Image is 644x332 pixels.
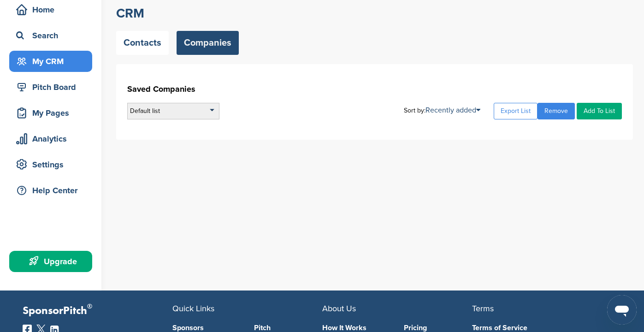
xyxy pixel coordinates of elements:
[127,81,622,97] h1: Saved Companies
[494,103,538,119] a: Export List
[177,31,239,55] a: Companies
[14,1,92,18] div: Home
[14,27,92,44] div: Search
[538,103,575,119] a: Remove
[404,107,480,114] div: Sort by:
[116,5,633,22] h2: CRM
[14,253,92,270] div: Upgrade
[172,303,214,314] span: Quick Links
[14,105,92,121] div: My Pages
[9,128,92,149] a: Analytics
[9,77,92,98] a: Pitch Board
[577,103,622,119] a: Add To List
[322,303,356,314] span: About Us
[14,156,92,173] div: Settings
[127,103,219,119] div: Default list
[322,324,390,332] a: How It Works
[23,304,172,318] p: SponsorPitch
[254,324,322,332] a: Pitch
[14,79,92,95] div: Pitch Board
[9,102,92,124] a: My Pages
[404,324,472,332] a: Pricing
[14,130,92,147] div: Analytics
[425,106,480,115] a: Recently added
[14,53,92,70] div: My CRM
[172,324,241,332] a: Sponsors
[472,303,494,314] span: Terms
[9,51,92,72] a: My CRM
[9,180,92,201] a: Help Center
[9,154,92,175] a: Settings
[9,25,92,46] a: Search
[9,251,92,272] a: Upgrade
[116,31,169,55] a: Contacts
[472,324,608,332] a: Terms of Service
[14,182,92,199] div: Help Center
[87,301,92,312] span: ®
[607,295,637,325] iframe: Button to launch messaging window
